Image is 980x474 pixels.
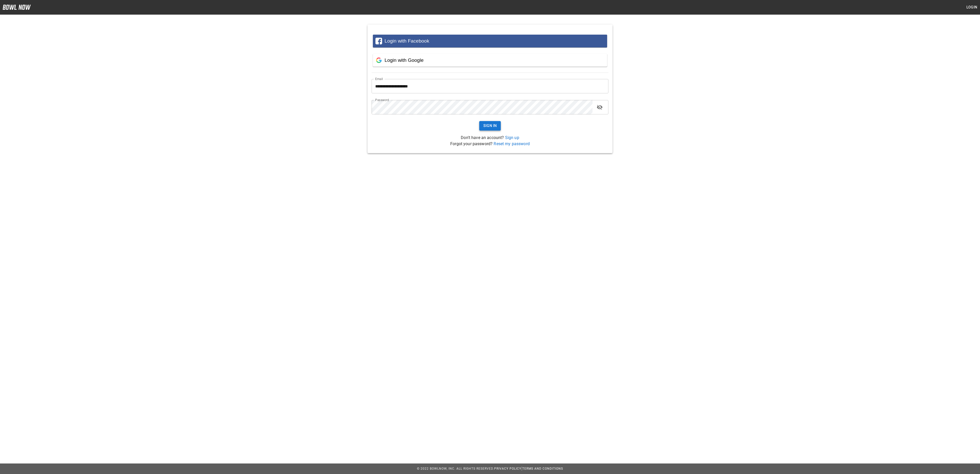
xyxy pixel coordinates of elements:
[373,35,607,47] button: Login with Facebook
[417,467,494,470] span: © 2022 BowlNow, Inc. All Rights Reserved.
[372,141,608,147] p: Forgot your password?
[479,121,501,131] button: Sign In
[505,135,519,140] a: Sign up
[373,54,607,67] button: Login with Google
[595,102,605,112] button: toggle password visibility
[494,467,521,470] a: Privacy Policy
[385,38,429,44] span: Login with Facebook
[964,3,980,12] button: Login
[385,57,424,63] span: Login with Google
[3,5,31,10] img: logo
[494,141,530,146] a: Reset my password
[522,467,563,470] a: Terms and Conditions
[372,135,608,141] p: Don't have an account?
